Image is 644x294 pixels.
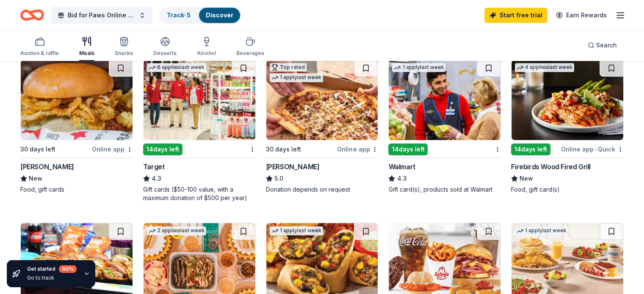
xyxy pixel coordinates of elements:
div: 30 days left [20,144,55,154]
button: Bid for Paws Online Auction [51,7,152,24]
div: 14 days left [143,143,182,155]
img: Image for Target [144,60,255,140]
div: Alcohol [197,50,216,57]
div: Auction & raffle [20,50,59,57]
div: Snacks [115,50,133,57]
div: Walmart [388,162,415,172]
a: Image for Firebirds Wood Fired Grill4 applieslast week14days leftOnline app•QuickFirebirds Wood F... [511,59,624,194]
div: 4 applies last week [515,63,574,72]
div: Gift cards ($50-100 value, with a maximum donation of $500 per year) [143,185,256,202]
span: • [595,146,597,153]
div: 1 apply last week [270,73,323,82]
a: Image for Casey'sTop rated1 applylast week30 days leftOnline app[PERSON_NAME]5.0Donation depends ... [266,59,379,194]
a: Start free trial [484,8,547,23]
a: Track· 5 [167,11,191,19]
a: Discover [206,11,233,19]
span: Search [596,40,617,50]
div: Firebirds Wood Fired Grill [511,162,591,172]
span: 4.3 [397,173,406,184]
span: New [520,173,533,184]
div: 6 applies last week [147,63,206,72]
div: 1 apply last week [270,226,323,235]
div: Target [143,162,165,172]
a: Earn Rewards [551,8,612,23]
div: Online app [337,144,378,154]
div: Online app Quick [561,144,624,154]
button: Snacks [115,33,133,61]
div: Get started [27,265,77,273]
span: Bid for Paws Online Auction [68,10,135,20]
div: [PERSON_NAME] [266,162,320,172]
div: [PERSON_NAME] [20,162,74,172]
div: 1 apply last week [515,226,568,235]
span: 5.0 [274,173,283,184]
div: Meals [79,50,94,57]
a: Home [20,5,44,25]
img: Image for Drake's [21,60,133,140]
div: Food, gift cards [20,185,133,194]
div: Beverages [236,50,264,57]
button: Auction & raffle [20,33,59,61]
div: Gift card(s), products sold at Walmart [388,185,501,194]
div: Go to track [27,275,77,281]
div: 14 days left [388,143,428,155]
a: Image for Target6 applieslast week14days leftTarget4.3Gift cards ($50-100 value, with a maximum d... [143,59,256,202]
div: 60 % [59,265,77,273]
button: Desserts [153,33,177,61]
div: Food, gift card(s) [511,185,624,194]
div: 14 days left [511,143,550,155]
button: Meals [79,33,94,61]
span: New [29,173,42,184]
button: Beverages [236,33,264,61]
span: 4.3 [152,173,161,184]
button: Alcohol [197,33,216,61]
a: Image for Walmart1 applylast week14days leftWalmart4.3Gift card(s), products sold at Walmart [388,59,501,194]
div: Desserts [153,50,177,57]
div: 1 apply last week [392,63,445,72]
a: Image for Drake's30 days leftOnline app[PERSON_NAME]NewFood, gift cards [20,59,133,194]
img: Image for Walmart [389,60,500,140]
button: Track· 5Discover [159,7,241,24]
div: 2 applies last week [147,226,206,235]
div: 30 days left [266,144,301,154]
button: Search [581,37,624,54]
div: Donation depends on request [266,185,379,194]
img: Image for Casey's [266,60,378,140]
div: Top rated [270,63,307,71]
img: Image for Firebirds Wood Fired Grill [511,60,623,140]
div: Online app [92,144,133,154]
